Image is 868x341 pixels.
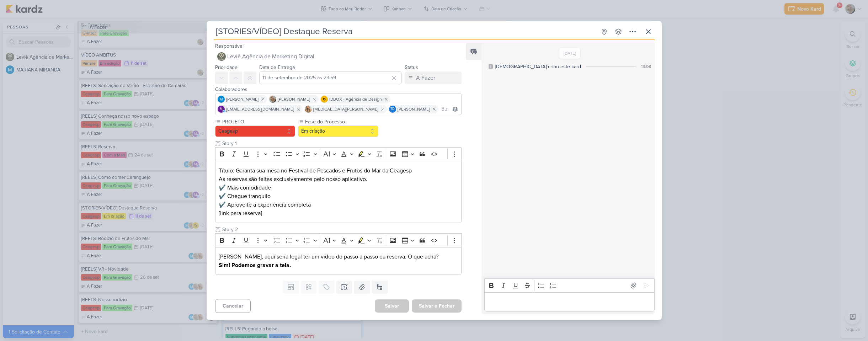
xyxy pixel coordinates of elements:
[390,107,395,111] p: Td
[389,106,396,113] div: Thais de carvalho
[440,105,460,113] input: Buscar
[269,96,276,103] img: Sarah Violante
[215,50,462,63] button: Leviê Agência de Marketing Digital
[405,64,418,70] label: Status
[484,278,654,292] div: Editor toolbar
[495,63,581,70] div: [DEMOGRAPHIC_DATA] criou este kard
[215,43,244,49] label: Responsável
[215,233,462,247] div: Editor toolbar
[259,71,402,84] input: Select a date
[219,262,291,269] strong: Sim! Podemos gravar a tela.
[305,106,312,113] img: Yasmin Yumi
[215,126,295,137] button: Ceagesp
[405,71,462,84] button: A Fazer
[321,96,328,103] img: IDBOX - Agência de Design
[298,126,378,137] button: Em criação
[220,107,223,111] p: m
[215,161,462,223] div: Editor editing area: main
[259,64,295,70] label: Data de Entrega
[221,140,462,147] input: Texto sem título
[226,106,294,112] span: [EMAIL_ADDRESS][DOMAIN_NAME]
[215,247,462,275] div: Editor editing area: main
[304,118,378,126] label: Fase do Processo
[484,292,654,312] div: Editor editing area: main
[215,86,462,93] div: Colaboradores
[218,96,225,103] img: MARIANA MIRANDA
[219,166,458,218] p: Título: Garanta sua mesa no Festival de Pescados e Frutos do Mar da Ceagesp As reservas são feita...
[222,118,295,126] label: PROJETO
[227,52,314,61] span: Leviê Agência de Marketing Digital
[313,106,378,112] span: [MEDICAL_DATA][PERSON_NAME]
[215,147,462,161] div: Editor toolbar
[278,96,310,102] span: [PERSON_NAME]
[416,74,435,82] div: A Fazer
[218,106,225,113] div: mlegnaioli@gmail.com
[217,52,226,61] img: Leviê Agência de Marketing Digital
[215,299,251,313] button: Cancelar
[641,63,651,70] div: 13:08
[219,252,458,270] p: [PERSON_NAME], aqui seria legal ter um vídeo do passo a passo da reserva. O que acha?
[215,64,238,70] label: Prioridade
[226,96,259,102] span: [PERSON_NAME]
[329,96,382,102] span: IDBOX - Agência de Design
[221,226,462,233] input: Texto sem título
[398,106,430,112] span: [PERSON_NAME]
[214,25,596,38] input: Kard Sem Título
